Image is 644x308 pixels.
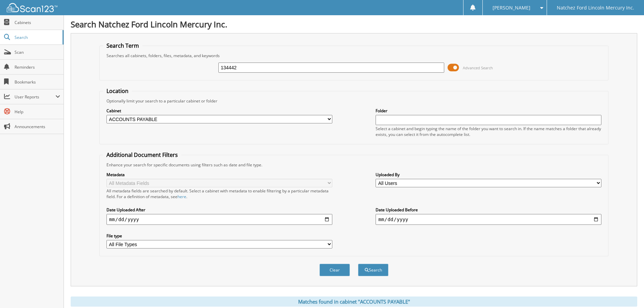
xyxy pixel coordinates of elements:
span: Advanced Search [463,65,493,70]
label: File type [106,233,332,239]
legend: Search Term [103,42,142,49]
span: Natchez Ford Lincoln Mercury Inc. [557,6,634,10]
span: Reminders [15,64,60,70]
span: Announcements [15,124,60,129]
div: All metadata fields are searched by default. Select a cabinet with metadata to enable filtering b... [106,188,332,199]
label: Metadata [106,172,332,177]
a: here [177,194,186,199]
button: Clear [319,264,350,276]
input: end [376,214,601,225]
legend: Location [103,87,132,95]
span: [PERSON_NAME] [493,6,530,10]
div: Matches found in cabinet "ACCOUNTS PAYABLE" [71,297,637,307]
label: Cabinet [106,108,332,114]
input: start [106,214,332,225]
div: Searches all cabinets, folders, files, metadata, and keywords [103,53,605,58]
div: Enhance your search for specific documents using filters such as date and file type. [103,162,605,168]
label: Uploaded By [376,172,601,177]
span: User Reports [15,94,55,100]
span: Scan [15,49,60,55]
span: Search [15,34,59,40]
label: Date Uploaded Before [376,207,601,213]
span: Bookmarks [15,79,60,85]
button: Search [358,264,388,276]
div: Select a cabinet and begin typing the name of the folder you want to search in. If the name match... [376,126,601,137]
span: Cabinets [15,20,60,25]
label: Folder [376,108,601,114]
h1: Search Natchez Ford Lincoln Mercury Inc. [71,19,637,30]
img: scan123-logo-white.svg [7,3,57,12]
legend: Additional Document Filters [103,151,181,159]
span: Help [15,109,60,115]
div: Optionally limit your search to a particular cabinet or folder [103,98,605,104]
label: Date Uploaded After [106,207,332,213]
